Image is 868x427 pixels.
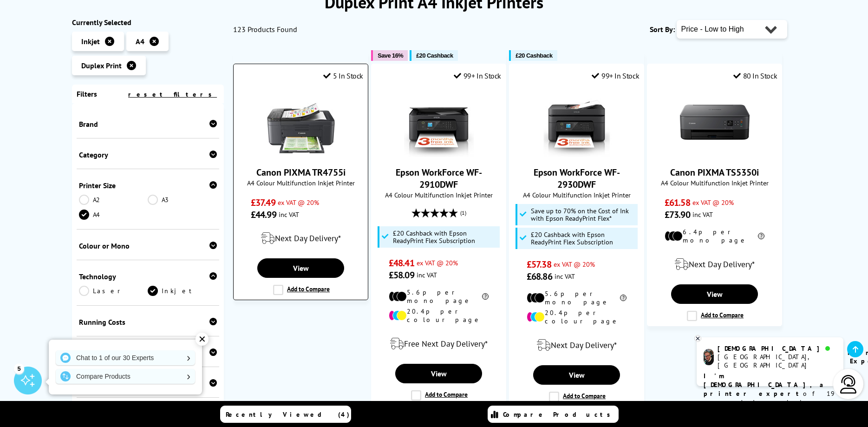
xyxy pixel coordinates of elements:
span: A4 Colour Multifunction Inkjet Printer [376,191,501,199]
label: Add to Compare [411,390,468,401]
div: Printer Size [79,181,217,190]
div: modal_delivery [376,331,501,357]
div: 5 In Stock [323,71,363,80]
span: £20 Cashback [516,52,552,59]
span: inc VAT [279,210,299,219]
span: £20 Cashback [416,52,453,59]
span: £73.90 [665,209,690,221]
img: Epson WorkForce WF-2910DWF [404,87,474,157]
span: inc VAT [417,270,437,279]
span: £20 Cashback with Epson ReadyPrint Flex Subscription [531,231,636,246]
span: £20 Cashback with Epson ReadyPrint Flex Subscription [393,230,498,244]
span: £57.38 [527,258,551,270]
a: Epson WorkForce WF-2910DWF [404,150,474,159]
span: £58.09 [389,269,414,281]
a: Compare Products [56,369,195,384]
a: View [395,364,482,383]
label: Add to Compare [549,392,606,402]
img: user-headset-light.svg [839,375,858,394]
div: 5 [14,363,24,374]
a: Laser [79,286,148,296]
span: Duplex Print [81,61,122,70]
a: Inkjet [148,286,217,296]
span: £61.58 [665,197,690,209]
span: (1) [460,204,466,222]
div: modal_delivery [238,225,363,251]
li: 20.4p per colour page [527,309,627,325]
span: Save 16% [378,52,403,59]
li: 6.4p per mono page [665,228,764,244]
span: ex VAT @ 20% [278,198,319,207]
span: A4 [136,37,144,46]
span: Recently Viewed (4) [226,410,350,419]
div: 99+ In Stock [454,71,501,80]
div: [GEOGRAPHIC_DATA], [GEOGRAPHIC_DATA] [718,353,836,369]
a: Canon PIXMA TS5350i [670,166,759,178]
div: modal_delivery [514,332,639,358]
div: modal_delivery [652,251,777,277]
a: View [671,284,757,304]
a: Chat to 1 of our 30 Experts [56,350,195,365]
li: 5.6p per mono page [527,289,627,306]
span: ex VAT @ 20% [554,260,595,269]
a: reset filters [128,90,217,99]
img: Canon PIXMA TS5350i [680,87,750,157]
span: £68.86 [527,270,552,282]
div: ✕ [196,333,209,346]
div: Category [79,150,217,159]
p: of 19 years! I can help you choose the right product [704,372,836,425]
div: 99+ In Stock [592,71,639,80]
span: ex VAT @ 20% [692,198,734,207]
b: I'm [DEMOGRAPHIC_DATA], a printer expert [704,372,826,398]
a: Canon PIXMA TR4755i [266,150,336,159]
button: Save 16% [371,50,408,61]
a: Epson WorkForce WF-2930DWF [534,166,620,191]
span: inc VAT [555,272,575,281]
a: Epson WorkForce WF-2930DWF [542,150,612,159]
span: Save up to 70% on the Cost of Ink with Epson ReadyPrint Flex* [531,207,636,222]
span: Filters [77,89,97,99]
span: A4 Colour Multifunction Inkjet Printer [514,191,639,199]
span: Inkjet [81,37,100,46]
button: £20 Cashback [410,50,457,61]
a: Recently Viewed (4) [220,406,351,423]
img: chris-livechat.png [704,349,714,365]
a: View [257,258,344,278]
span: inc VAT [692,210,713,219]
div: Colour or Mono [79,241,217,250]
span: A4 Colour Multifunction Inkjet Printer [652,178,777,187]
div: Currently Selected [72,18,224,27]
div: Technology [79,272,217,281]
img: Epson WorkForce WF-2930DWF [542,87,612,157]
span: ex VAT @ 20% [417,258,458,267]
span: £37.49 [251,197,275,209]
span: Compare Products [503,410,615,419]
li: 20.4p per colour page [389,307,489,324]
a: A4 [79,210,148,220]
a: A3 [148,195,217,205]
span: Sort By: [650,25,675,34]
a: Canon PIXMA TS5350i [680,150,750,159]
span: 123 Products Found [233,25,297,34]
label: Add to Compare [687,311,744,321]
a: Epson WorkForce WF-2910DWF [396,166,482,191]
div: [DEMOGRAPHIC_DATA] [718,344,836,353]
a: Compare Products [488,406,619,423]
button: £20 Cashback [509,50,557,61]
div: Brand [79,119,217,129]
span: £44.99 [251,209,276,221]
a: A2 [79,195,148,205]
span: £48.41 [389,257,414,269]
a: Canon PIXMA TR4755i [256,166,346,178]
li: 5.6p per mono page [389,288,489,305]
a: View [533,365,620,385]
span: A4 Colour Multifunction Inkjet Printer [238,178,363,187]
div: 80 In Stock [733,71,777,80]
div: Running Costs [79,317,217,327]
label: Add to Compare [273,285,330,295]
img: Canon PIXMA TR4755i [266,87,336,157]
